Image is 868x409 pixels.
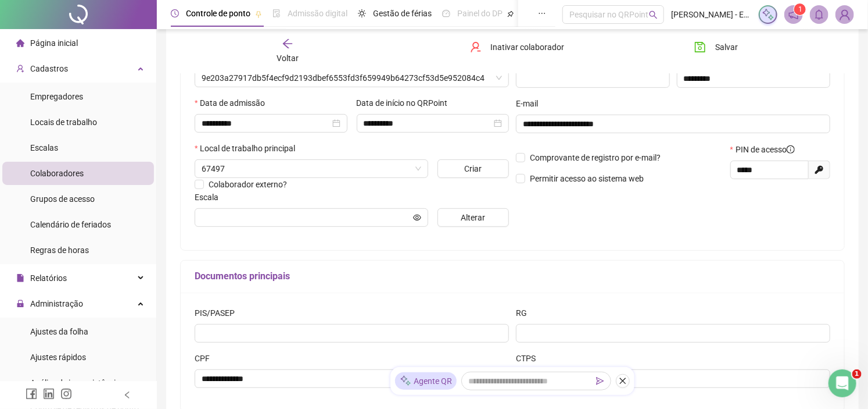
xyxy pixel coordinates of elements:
label: Escala [195,191,226,204]
span: clock-circle [171,9,179,17]
label: Data de início no QRPoint [357,97,455,109]
span: save [694,41,706,53]
span: 67497 [202,160,421,177]
span: Ajustes da folha [30,327,88,336]
span: ellipsis [538,9,546,17]
span: file-done [272,9,281,17]
span: Relatórios [30,273,67,283]
span: 1 [852,369,862,379]
span: file [16,274,24,282]
div: Agente QR [395,372,457,390]
span: user-delete [470,41,482,53]
span: Calendário de feriados [30,220,111,229]
sup: 1 [794,3,806,15]
img: 7489 [836,6,853,23]
span: pushpin [255,10,262,17]
span: Voltar [277,54,299,63]
button: Criar [437,159,509,178]
span: Administração [30,299,83,308]
span: Salvar [715,41,738,54]
span: Admissão digital [288,9,347,18]
h5: Documentos principais [195,269,830,283]
label: CTPS [516,352,543,365]
span: bell [814,9,824,20]
span: send [596,377,604,385]
span: Empregadores [30,92,83,101]
span: lock [16,300,24,308]
span: notification [788,9,799,20]
button: Alterar [437,208,509,227]
span: pushpin [507,10,514,17]
span: arrow-left [282,38,293,49]
label: CPF [195,352,217,365]
span: user-add [16,65,24,73]
img: sparkle-icon.fc2bf0ac1784a2077858766a79e2daf3.svg [400,375,411,387]
span: Grupos de acesso [30,194,95,204]
label: RG [516,307,535,319]
span: Controle de ponto [186,9,250,18]
span: search [649,10,658,19]
span: Locais de trabalho [30,118,97,127]
span: left [123,391,131,399]
label: Local de trabalho principal [195,142,303,155]
button: Inativar colaborador [461,38,573,56]
label: E-mail [516,97,546,110]
span: Painel do DP [457,9,503,18]
span: Gestão de férias [373,9,432,18]
span: facebook [26,388,37,400]
img: sparkle-icon.fc2bf0ac1784a2077858766a79e2daf3.svg [762,8,774,21]
span: 9e203a27917db5f4ecf9d2193dbef6553fd3f659949b64273cf53d5e952084c4 [202,69,502,87]
span: PIN de acesso [736,143,795,156]
span: info-circle [787,145,795,154]
span: Cadastros [30,64,68,73]
button: Salvar [686,38,747,56]
span: Inativar colaborador [491,41,565,54]
label: Data de admissão [195,97,272,109]
span: [PERSON_NAME] - EXCLUSIVA MALWEE [671,8,752,21]
span: Colaboradores [30,169,84,178]
span: eye [413,214,421,222]
span: Criar [464,162,482,175]
span: linkedin [43,388,55,400]
span: home [16,39,24,47]
span: close [619,377,627,385]
label: PIS/PASEP [195,307,242,319]
span: Ajustes rápidos [30,353,86,362]
span: sun [358,9,366,17]
span: Escalas [30,143,58,152]
span: Alterar [461,211,485,224]
span: Página inicial [30,38,78,48]
span: Colaborador externo? [209,180,287,189]
span: Comprovante de registro por e-mail? [530,153,661,162]
span: Regras de horas [30,246,89,255]
span: Análise de inconsistências [30,378,124,387]
span: Permitir acesso ao sistema web [530,174,644,183]
span: 1 [798,5,802,13]
span: dashboard [442,9,450,17]
iframe: Intercom live chat [828,369,856,397]
span: instagram [60,388,72,400]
